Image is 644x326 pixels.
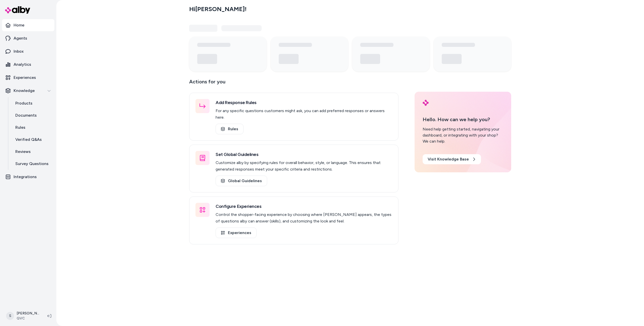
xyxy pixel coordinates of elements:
[14,48,24,54] p: Inbox
[216,99,392,106] h3: Add Response Rules
[216,211,392,224] p: Control the shopper-facing experience by choosing where [PERSON_NAME] appears, the types of quest...
[17,311,39,316] p: [PERSON_NAME]
[14,35,27,41] p: Agents
[10,146,54,158] a: Reviews
[17,316,39,321] span: QVC
[216,124,244,134] a: Rules
[216,203,392,210] h3: Configure Experiences
[15,149,31,155] p: Reviews
[423,100,429,106] img: alby Logo
[2,58,54,71] a: Analytics
[14,174,37,180] p: Integrations
[189,78,398,90] p: Actions for you
[10,134,54,146] a: Verified Q&As
[14,75,36,81] p: Experiences
[15,161,49,167] p: Survey Questions
[216,176,267,186] a: Global Guidelines
[6,312,14,320] span: S
[10,121,54,134] a: Rules
[14,61,31,68] p: Analytics
[2,32,54,44] a: Agents
[189,5,247,13] h2: Hi [PERSON_NAME] !
[423,154,481,164] a: Visit Knowledge Base
[216,151,392,158] h3: Set Global Guidelines
[423,116,503,123] p: Hello. How can we help you?
[15,137,42,143] p: Verified Q&As
[10,109,54,121] a: Documents
[2,171,54,183] a: Integrations
[216,159,392,173] p: Customize alby by specifying rules for overall behavior, style, or language. This ensures that ge...
[14,88,35,94] p: Knowledge
[3,308,43,324] button: S[PERSON_NAME]QVC
[14,22,24,28] p: Home
[216,108,392,121] p: For any specific questions customers might ask, you can add preferred responses or answers here.
[15,112,37,118] p: Documents
[216,227,257,238] a: Experiences
[2,72,54,84] a: Experiences
[10,97,54,109] a: Products
[2,85,54,97] button: Knowledge
[15,124,25,131] p: Rules
[10,158,54,170] a: Survey Questions
[5,6,30,14] img: alby Logo
[2,19,54,31] a: Home
[2,45,54,57] a: Inbox
[423,126,503,144] div: Need help getting started, navigating your dashboard, or integrating with your shop? We can help.
[15,100,32,106] p: Products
